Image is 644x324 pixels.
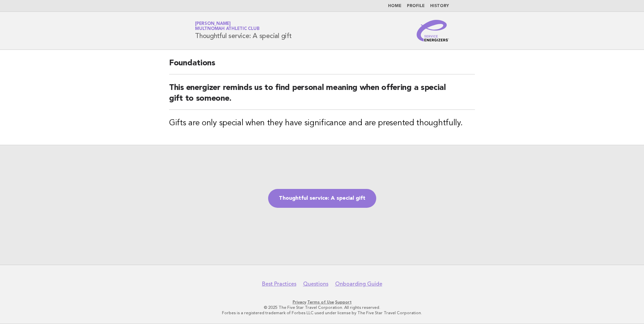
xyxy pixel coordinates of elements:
[293,300,306,304] a: Privacy
[169,118,475,129] h3: Gifts are only special when they have significance and are presented thoughtfully.
[169,58,475,74] h2: Foundations
[335,300,352,304] a: Support
[268,189,376,208] a: Thoughtful service: A special gift
[116,305,528,310] p: © 2025 The Five Star Travel Corporation. All rights reserved.
[407,4,425,8] a: Profile
[303,281,328,287] a: Questions
[388,4,401,8] a: Home
[335,281,382,287] a: Onboarding Guide
[169,83,475,110] h2: This energizer reminds us to find personal meaning when offering a special gift to someone.
[116,299,528,305] p: · ·
[262,281,296,287] a: Best Practices
[307,300,334,304] a: Terms of Use
[116,310,528,316] p: Forbes is a registered trademark of Forbes LLC used under license by The Five Star Travel Corpora...
[195,27,259,31] span: Multnomah Athletic Club
[417,20,449,41] img: Service Energizers
[195,22,292,39] h1: Thoughtful service: A special gift
[430,4,449,8] a: History
[195,22,259,31] a: [PERSON_NAME]Multnomah Athletic Club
